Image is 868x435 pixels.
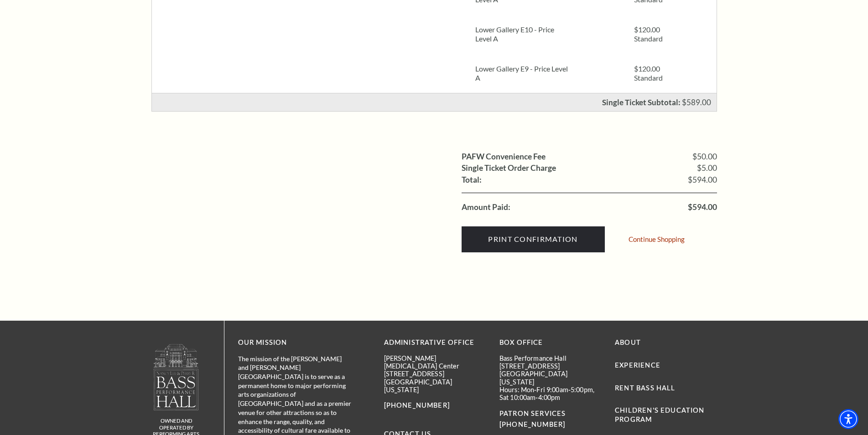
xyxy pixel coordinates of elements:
[384,337,486,348] p: Administrative Office
[384,370,486,378] p: [STREET_ADDRESS]
[688,203,717,211] span: $594.00
[384,400,486,411] p: [PHONE_NUMBER]
[475,64,570,82] p: Lower Gallery E9 - Price Level A
[615,384,675,392] a: Rent Bass Hall
[238,337,352,348] p: OUR MISSION
[153,343,199,410] img: owned and operated by Performing Arts Fort Worth, A NOT-FOR-PROFIT 501(C)3 ORGANIZATION
[615,406,704,423] a: Children's Education Program
[499,337,601,348] p: BOX OFFICE
[499,354,601,362] p: Bass Performance Hall
[462,153,546,161] label: PAFW Convenience Fee
[615,338,641,346] a: About
[838,409,858,429] div: Accessibility Menu
[682,97,711,107] span: $589.00
[697,164,717,172] span: $5.00
[475,25,570,43] p: Lower Gallery E10 - Price Level A
[692,153,717,161] span: $50.00
[462,176,482,184] label: Total:
[499,386,601,402] p: Hours: Mon-Fri 9:00am-5:00pm, Sat 10:00am-4:00pm
[499,370,601,386] p: [GEOGRAPHIC_DATA][US_STATE]
[499,362,601,370] p: [STREET_ADDRESS]
[615,361,660,369] a: Experience
[462,164,556,172] label: Single Ticket Order Charge
[462,226,605,252] input: Submit button
[384,378,486,394] p: [GEOGRAPHIC_DATA][US_STATE]
[499,408,601,431] p: PATRON SERVICES [PHONE_NUMBER]
[688,176,717,184] span: $594.00
[634,64,663,82] span: $120.00 Standard
[629,236,685,243] a: Continue Shopping
[634,25,663,43] span: $120.00 Standard
[384,354,486,370] p: [PERSON_NAME][MEDICAL_DATA] Center
[462,203,510,211] label: Amount Paid:
[602,98,681,106] p: Single Ticket Subtotal:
